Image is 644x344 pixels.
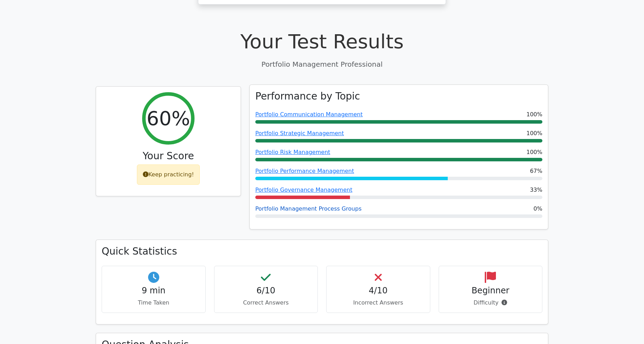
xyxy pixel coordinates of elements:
[102,150,235,162] h3: Your Score
[96,59,548,69] p: Portfolio Management Professional
[255,186,352,193] a: Portfolio Governance Management
[255,205,361,212] a: Portfolio Management Process Groups
[332,286,424,296] h4: 4/10
[445,286,537,296] h4: Beginner
[102,246,542,257] h3: Quick Statistics
[445,299,537,307] p: Difficulty
[526,148,542,156] span: 100%
[530,167,542,175] span: 67%
[137,164,200,185] div: Keep practicing!
[108,299,200,307] p: Time Taken
[530,186,542,194] span: 33%
[255,149,330,155] a: Portfolio Risk Management
[255,130,344,137] a: Portfolio Strategic Management
[526,129,542,138] span: 100%
[526,110,542,119] span: 100%
[534,205,542,213] span: 0%
[147,107,190,130] h2: 60%
[332,299,424,307] p: Incorrect Answers
[255,168,354,174] a: Portfolio Performance Management
[108,286,200,296] h4: 9 min
[255,90,360,102] h3: Performance by Topic
[220,286,312,296] h4: 6/10
[220,299,312,307] p: Correct Answers
[255,111,363,118] a: Portfolio Communication Management
[96,30,548,53] h1: Your Test Results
